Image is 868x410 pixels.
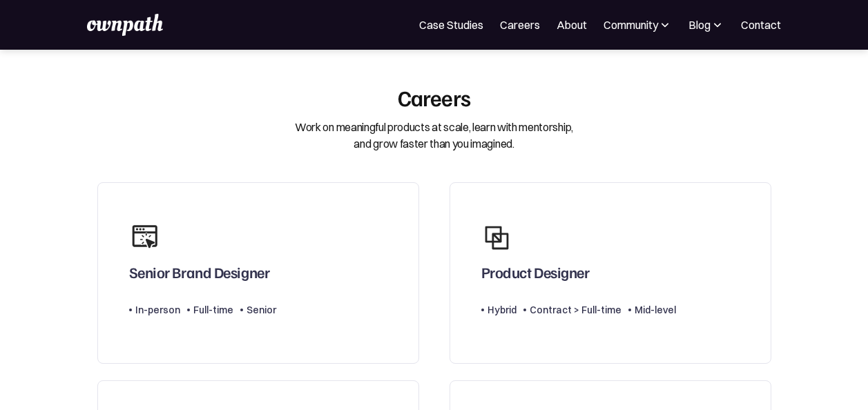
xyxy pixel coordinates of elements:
[481,263,590,281] div: Product Designer
[247,302,276,318] div: Senior
[530,302,621,318] div: Contract > Full-time
[557,17,587,33] a: About
[635,302,676,318] div: Mid-level
[500,17,540,33] a: Careers
[488,302,517,318] div: Hybrid
[419,17,483,33] a: Case Studies
[688,17,724,33] div: Blog
[129,263,270,281] div: Senior Brand Designer
[688,17,711,33] div: Blog
[398,84,471,110] div: Careers
[295,119,573,152] div: Work on meaningful products at scale, learn with mentorship, and grow faster than you imagined.
[604,17,672,33] div: Community
[97,182,419,363] a: Senior Brand DesignerIn-personFull-timeSenior
[193,302,233,318] div: Full-time
[135,302,180,318] div: In-person
[450,182,771,363] a: Product DesignerHybridContract > Full-timeMid-level
[604,17,658,33] div: Community
[741,17,781,33] a: Contact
